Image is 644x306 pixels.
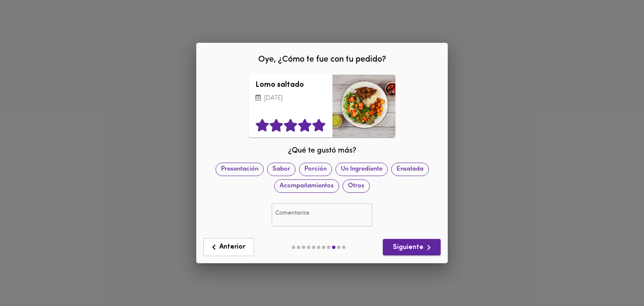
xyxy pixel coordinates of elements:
div: Ensalada [391,162,429,176]
span: Otros [343,182,369,190]
div: Sabor [267,162,296,176]
div: Un Ingrediente [335,162,388,176]
span: Presentación [216,165,263,174]
span: Oye, ¿Cómo te fue con tu pedido? [258,55,386,64]
h3: Lomo saltado [255,81,326,90]
div: Porción [299,162,332,176]
span: Sabor [267,165,295,174]
div: Acompañamientos [274,179,339,192]
div: Presentación [216,162,264,176]
button: Siguiente [383,239,441,255]
p: [DATE] [255,93,326,103]
div: ¿Qué te gustó más? [207,142,437,157]
button: Anterior [203,238,254,256]
iframe: Messagebird Livechat Widget [595,257,636,298]
span: Porción [299,165,332,174]
div: Otros [343,179,370,192]
span: Anterior [209,242,249,252]
span: Acompañamientos [275,182,339,190]
span: Un Ingrediente [336,165,387,174]
span: Ensalada [392,165,428,174]
div: Lomo saltado [332,75,395,137]
span: Siguiente [390,242,434,253]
